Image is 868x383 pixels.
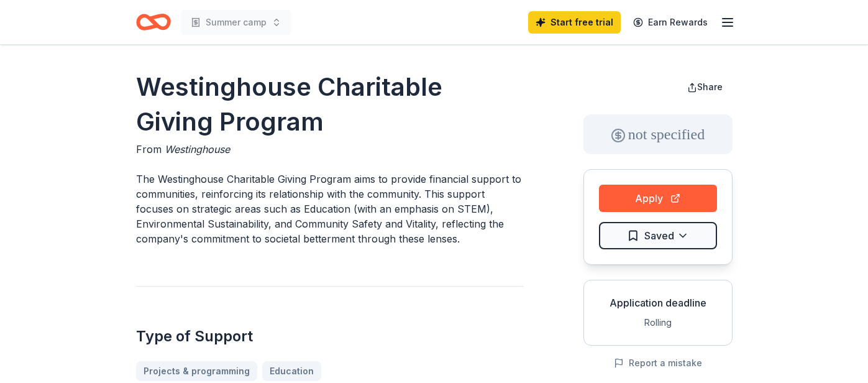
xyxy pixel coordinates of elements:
[136,172,524,246] p: The Westinghouse Charitable Giving Program aims to provide financial support to communities, rein...
[697,81,723,92] span: Share
[599,185,717,212] button: Apply
[599,222,717,249] button: Saved
[677,75,733,99] button: Share
[644,228,674,244] span: Saved
[136,361,257,381] a: Projects & programming
[136,70,524,139] h1: Westinghouse Charitable Giving Program
[594,295,722,310] div: Application deadline
[136,142,524,157] div: From
[181,10,291,35] button: Summer camp
[262,361,321,381] a: Education
[583,114,733,154] div: not specified
[528,11,621,34] a: Start free trial
[136,326,524,346] h2: Type of Support
[136,7,171,37] a: Home
[594,315,722,330] div: Rolling
[206,15,267,30] span: Summer camp
[626,11,715,34] a: Earn Rewards
[614,356,702,371] button: Report a mistake
[165,143,230,155] span: Westinghouse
